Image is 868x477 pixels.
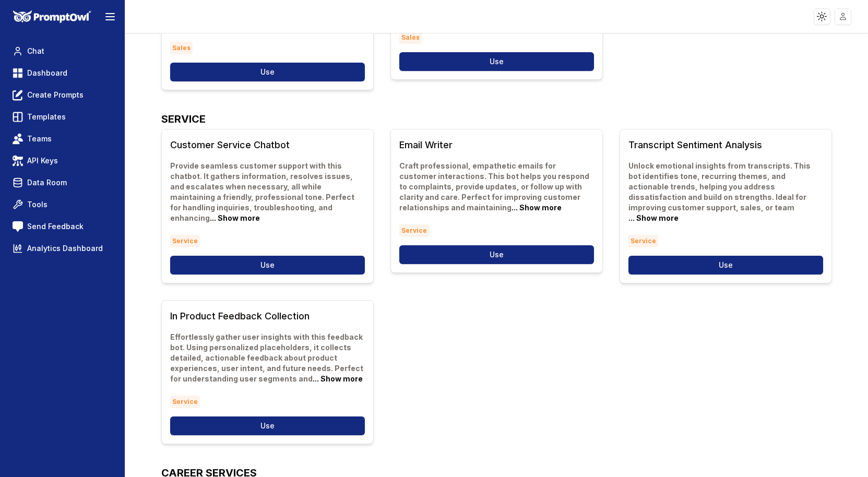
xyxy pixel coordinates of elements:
span: Create Prompts [27,90,84,100]
span: API Keys [27,156,58,166]
a: Dashboard [8,64,116,82]
a: API Keys [8,151,116,170]
a: Data Room [8,173,116,192]
button: ... Show more [512,202,562,213]
span: Send Feedback [27,221,84,232]
h2: SERVICE [161,111,831,127]
img: placeholder-user.jpg [836,9,851,24]
img: PromptOwl [13,10,91,23]
a: Tools [8,195,116,214]
a: Templates [8,108,116,126]
button: Use [170,256,365,275]
button: ... Show more [313,374,363,384]
button: Use [399,52,594,71]
p: Provide seamless customer support with this chatbot. It gathers information, resolves issues, and... [170,161,365,223]
button: Use [399,245,594,264]
span: Service [170,396,200,408]
a: Send Feedback [8,217,116,236]
span: Service [399,224,429,237]
span: Analytics Dashboard [27,243,103,254]
h3: Email Writer [399,138,594,152]
p: Unlock emotional insights from transcripts. This bot identifies tone, recurring themes, and actio... [628,161,823,223]
span: Service [628,235,658,247]
a: Create Prompts [8,86,116,104]
a: Teams [8,129,116,148]
p: Effortlessly gather user insights with this feedback bot. Using personalized placeholders, it col... [170,332,365,384]
span: Sales [399,31,422,44]
h3: Transcript Sentiment Analysis [628,138,823,152]
h3: In Product Feedback Collection [170,309,365,324]
a: Chat [8,42,116,61]
img: feedback [13,221,23,232]
button: Use [628,256,823,275]
button: ... Show more [628,213,679,223]
span: Data Room [27,177,67,188]
span: Service [170,235,200,247]
h3: Customer Service Chatbot [170,138,365,152]
span: Chat [27,46,44,56]
span: Tools [27,199,47,210]
span: Dashboard [27,68,67,78]
span: Sales [170,42,193,54]
a: Analytics Dashboard [8,239,116,258]
button: Use [170,416,365,435]
button: ... Show more [210,213,260,223]
p: Craft professional, empathetic emails for customer interactions. This bot helps you respond to co... [399,161,594,213]
span: Templates [27,112,66,122]
button: Use [170,63,365,81]
span: Teams [27,134,52,144]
